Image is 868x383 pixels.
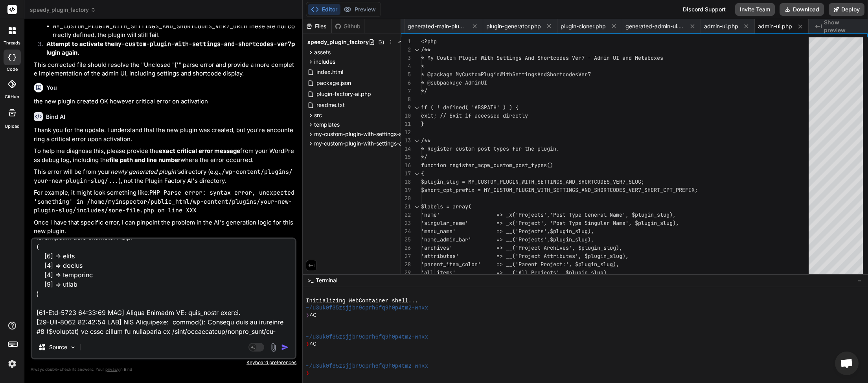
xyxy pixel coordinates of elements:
span: ^C [310,312,316,319]
span: if ( ! defined( 'ABSPATH' ) ) { [421,104,519,111]
span: index.html [316,67,344,77]
div: Click to collapse the range. [412,169,422,178]
code: PHP Parse error: syntax error, unexpected 'something' in /home/myinspector/public_html/wp-content... [34,189,298,214]
p: the new plugin created OK however critical error on activation [34,97,295,106]
div: 9 [401,103,411,112]
div: 16 [401,161,411,169]
h6: Bind AI [46,113,65,121]
span: src [314,111,322,119]
button: Editor [308,4,340,15]
span: AND_SHORTCODES_VER7_SLUG; [566,178,644,185]
span: Initializing WebContainer shell... [306,297,418,304]
span: package.json [316,78,352,88]
div: 14 [401,145,411,153]
code: my-custom-plugin-with-settings-and-shortcodes-ver7 [114,40,291,48]
button: Deploy [829,3,864,16]
div: 17 [401,169,411,178]
img: settings [6,357,19,370]
span: privacy [105,367,120,372]
span: <?php [421,38,437,45]
label: GitHub [5,94,19,100]
span: 'attributes' => __('Project Att [421,252,553,260]
span: s', $plugin_slug), [553,269,610,276]
div: 20 [401,194,411,203]
div: 2 [401,46,411,54]
span: 'name_admin_bar' => __('Projects', [421,236,550,243]
div: Open chat [835,352,859,375]
span: >_ [307,276,313,284]
code: MY_CUSTOM_PLUGIN_WITH_SETTINGS_AND_SHORTCODES_VER7_URL [53,22,244,30]
span: ributes', $plugin_slug), [553,252,629,260]
div: 8 [401,95,411,103]
span: ect:', $plugin_slug), [553,261,619,268]
span: − [857,276,862,284]
div: 7 [401,87,411,95]
div: 22 [401,211,411,219]
div: 4 [401,62,411,70]
span: 'parent_item_colon' => __('Parent Proj [421,261,553,268]
em: newly generated plugin's [110,168,181,175]
span: INGS_AND_SHORTCODES_VER7_SHORT_CPT_PREFIX; [566,186,698,193]
p: For example, it might look something like: [34,188,295,215]
div: 13 [401,136,411,145]
div: 21 [401,203,411,211]
div: Github [332,22,364,30]
span: * @subpackage AdminUI [421,79,487,86]
span: $plugin_slug), [550,236,594,243]
span: readme.txt [316,100,346,110]
p: To help me diagnose this, please provide the from your WordPress debug log, including the where t... [34,147,295,164]
span: hives', $plugin_slug), [553,244,622,251]
div: 19 [401,186,411,194]
span: my-custom-plugin-with-settings-and-shortcodes-ver7 [314,140,454,147]
div: 26 [401,244,411,252]
div: 29 [401,269,411,277]
span: admin-ui.php [704,22,738,30]
div: Click to collapse the range. [412,46,422,54]
strong: exact critical error message [159,147,240,155]
span: ~/u3uk0f35zsjjbn9cprh6fq9h0p4tm2-wnxx [306,333,428,341]
div: 23 [401,219,411,227]
p: Source [49,343,67,351]
img: icon [281,343,289,351]
h6: You [46,84,57,92]
span: 'name' => _x('Projects', [421,211,550,218]
div: 12 [401,128,411,136]
span: ~/u3uk0f35zsjjbn9cprh6fq9h0p4tm2-wnxx [306,363,428,370]
span: 'Post Type General Name', $plugin_slug), [550,211,676,218]
code: /wp-content/plugins/your-new-plugin-slug/... [34,168,292,185]
span: exit; // Exit if accessed directly [421,112,528,119]
span: plugin-generator.php [486,22,541,30]
span: $plugin_slug = MY_CUSTOM_PLUGIN_WITH_SETTINGS_ [421,178,566,185]
div: 6 [401,79,411,87]
div: Click to collapse the range. [412,136,422,145]
p: This error will be from your directory (e.g., ), not the Plugin Factory AI's directory. [34,168,295,185]
span: speedy_plugin_factory [307,38,369,46]
span: * Register custom post types for the plugin. [421,145,559,152]
span: { [421,170,424,177]
p: This corrected file should resolve the "Unclosed '{'" parse error and provide a more complete imp... [34,61,295,78]
p: Always double-check its answers. Your in Bind [31,366,296,373]
div: Discord Support [678,3,730,16]
div: 3 [401,54,411,62]
div: 24 [401,227,411,236]
span: 'archives' => __('Project Arc [421,244,553,251]
span: function register_mcpw_custom_post_types() [421,162,553,169]
span: speedy_plugin_factory [30,6,96,14]
div: 18 [401,178,411,186]
img: attachment [269,343,278,352]
span: $plugin_slug), [550,228,594,235]
label: threads [4,40,20,46]
span: sVer7 [575,71,591,78]
span: $short_cpt_prefix = MY_CUSTOM_PLUGIN_WITH_SETT [421,186,566,193]
div: 15 [401,153,411,161]
div: 10 [401,112,411,120]
span: includes [314,58,335,66]
div: 28 [401,260,411,269]
span: $labels = array( [421,203,471,210]
span: ❯ [306,312,310,319]
span: generated-main-plugin.php.tmpl [408,22,467,30]
button: Preview [340,4,379,15]
span: admin-ui.php [758,22,792,30]
span: * @package MyCustomPluginWithSettingsAndShortcode [421,71,575,78]
p: Thank you for the update. I understand that the new plugin was created, but you're encountering a... [34,126,295,144]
